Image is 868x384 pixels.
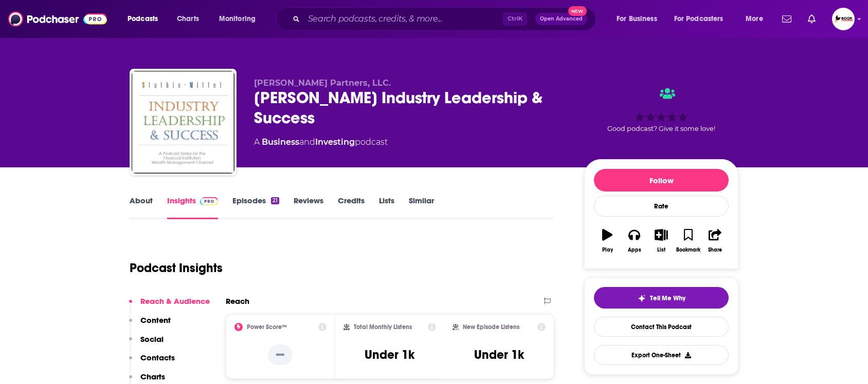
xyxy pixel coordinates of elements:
[746,12,763,26] span: More
[140,334,164,344] p: Social
[129,296,210,315] button: Reach & Audience
[219,12,256,26] span: Monitoring
[140,296,210,306] p: Reach & Audience
[299,137,315,147] span: and
[667,11,738,27] button: open menu
[177,12,199,26] span: Charts
[130,196,153,219] a: About
[648,222,675,259] button: List
[226,296,249,306] h2: Reach
[129,353,175,372] button: Contacts
[132,71,234,174] img: Stathis-Mittel Industry Leadership & Success
[609,11,670,27] button: open menu
[594,222,621,259] button: Play
[628,247,641,253] div: Apps
[463,323,519,331] h2: New Episode Listens
[167,196,218,219] a: InsightsPodchaser Pro
[702,222,729,259] button: Share
[170,11,205,27] a: Charts
[247,323,287,331] h2: Power Score™
[365,347,414,362] h3: Under 1k
[129,334,164,353] button: Social
[271,197,279,204] div: 21
[832,8,855,30] button: Show profile menu
[535,13,587,25] button: Open AdvancedNew
[602,247,613,253] div: Play
[315,137,355,147] a: Investing
[212,11,269,27] button: open menu
[607,125,715,132] span: Good podcast? Give it some love!
[140,372,165,381] p: Charts
[474,347,524,362] h3: Under 1k
[140,315,171,325] p: Content
[674,12,724,26] span: For Podcasters
[140,353,175,362] p: Contacts
[778,10,795,28] a: Show notifications dropdown
[130,260,223,276] h1: Podcast Insights
[120,11,171,27] button: open menu
[832,8,855,30] img: User Profile
[232,196,279,219] a: Episodes21
[354,323,412,331] h2: Total Monthly Listens
[594,169,729,191] button: Follow
[657,247,665,253] div: List
[594,196,729,217] div: Rate
[379,196,394,219] a: Lists
[617,12,657,26] span: For Business
[409,196,434,219] a: Similar
[338,196,365,219] a: Credits
[128,12,158,26] span: Podcasts
[285,7,606,31] div: Search podcasts, credits, & more...
[129,315,171,334] button: Content
[594,287,729,309] button: tell me why sparkleTell Me Why
[503,12,527,26] span: Ctrl K
[832,8,855,30] span: Logged in as BookLaunchers
[594,345,729,365] button: Export One-Sheet
[268,344,293,365] p: --
[304,11,503,27] input: Search podcasts, credits, & more...
[262,137,299,147] a: Business
[638,294,646,302] img: tell me why sparkle
[676,247,700,253] div: Bookmark
[8,9,107,29] img: Podchaser - Follow, Share and Rate Podcasts
[708,247,722,253] div: Share
[294,196,323,219] a: Reviews
[200,197,218,205] img: Podchaser Pro
[675,222,701,259] button: Bookmark
[738,11,776,27] button: open menu
[650,294,685,302] span: Tell Me Why
[254,136,388,148] div: A podcast
[804,10,820,28] a: Show notifications dropdown
[621,222,647,259] button: Apps
[594,317,729,337] a: Contact This Podcast
[540,16,583,22] span: Open Advanced
[568,6,587,16] span: New
[254,78,391,88] span: [PERSON_NAME] Partners, LLC.
[584,78,738,142] div: Good podcast? Give it some love!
